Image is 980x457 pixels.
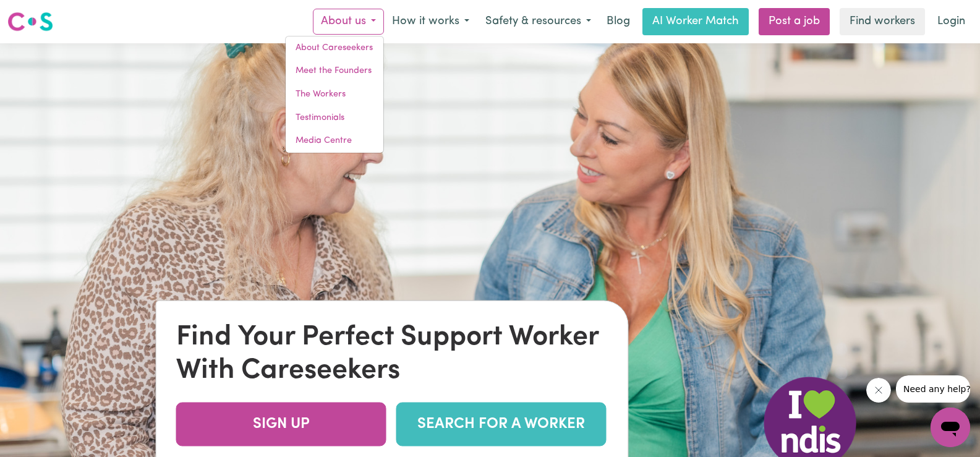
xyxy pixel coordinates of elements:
[931,408,970,447] iframe: Button to launch messaging window
[286,106,383,130] a: Testimonials
[7,9,75,19] span: Need any help?
[176,403,386,446] a: SIGN UP
[7,7,53,36] a: Careseekers logo
[642,8,749,35] a: AI Worker Match
[896,375,970,403] iframe: Message from company
[286,59,383,83] a: Meet the Founders
[286,83,383,106] a: The Workers
[866,378,891,403] iframe: Close message
[930,8,973,35] a: Login
[384,9,477,35] button: How it works
[285,36,384,153] div: About us
[840,8,925,35] a: Find workers
[599,8,637,35] a: Blog
[396,403,607,446] a: SEARCH FOR A WORKER
[759,8,830,35] a: Post a job
[286,36,383,60] a: About Careseekers
[286,129,383,153] a: Media Centre
[313,9,384,35] button: About us
[7,11,53,33] img: Careseekers logo
[176,321,608,388] div: Find Your Perfect Support Worker With Careseekers
[477,9,599,35] button: Safety & resources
